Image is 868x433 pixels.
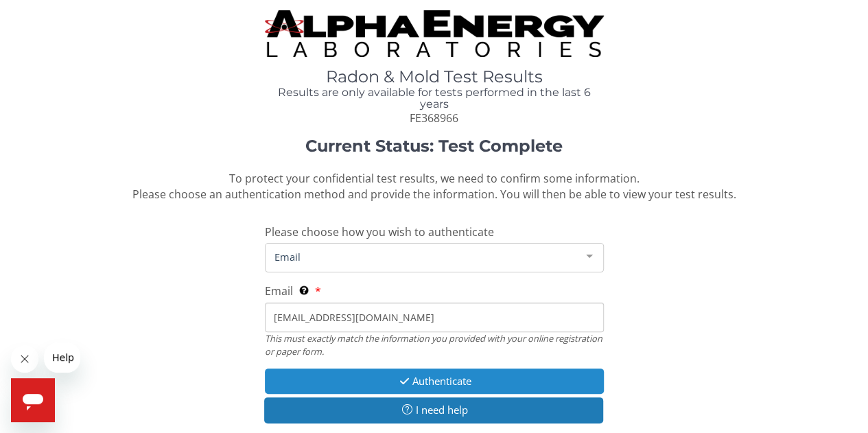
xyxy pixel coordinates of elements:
span: Email [271,249,576,264]
iframe: Message from company [44,342,80,373]
span: To protect your confidential test results, we need to confirm some information. Please choose an ... [132,171,736,202]
span: FE368966 [410,110,458,126]
span: Please choose how you wish to authenticate [265,224,494,239]
button: I need help [264,397,603,423]
h4: Results are only available for tests performed in the last 6 years [265,86,604,110]
span: Email [265,283,293,299]
h1: Radon & Mold Test Results [265,68,604,86]
iframe: Button to launch messaging window [11,378,55,422]
iframe: Close message [11,345,38,373]
strong: Current Status: Test Complete [305,136,563,156]
div: This must exactly match the information you provided with your online registration or paper form. [265,332,604,358]
button: Authenticate [265,368,604,394]
img: TightCrop.jpg [265,10,604,57]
